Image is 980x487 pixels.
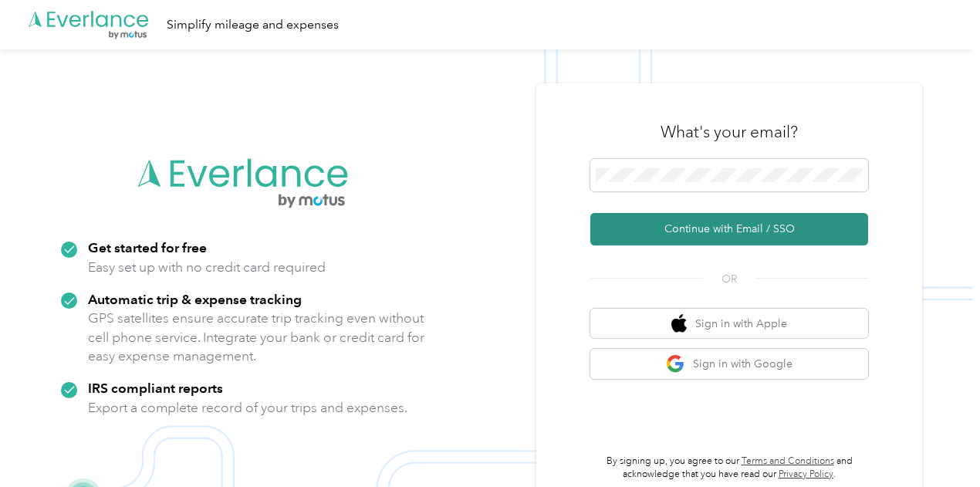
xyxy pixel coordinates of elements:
[590,213,868,245] button: Continue with Email / SSO
[88,398,407,418] p: Export a complete record of your trips and expenses.
[88,239,207,255] strong: Get started for free
[742,455,834,467] a: Terms and Conditions
[167,15,339,35] div: Simplify mileage and expenses
[88,380,223,396] strong: IRS compliant reports
[702,271,756,287] span: OR
[661,121,798,143] h3: What's your email?
[671,314,687,333] img: apple logo
[590,455,868,482] p: By signing up, you agree to our and acknowledge that you have read our .
[88,291,302,307] strong: Automatic trip & expense tracking
[590,309,868,339] button: apple logoSign in with Apple
[88,258,326,277] p: Easy set up with no credit card required
[779,468,833,480] a: Privacy Policy
[666,354,685,374] img: google logo
[590,349,868,379] button: google logoSign in with Google
[88,309,425,366] p: GPS satellites ensure accurate trip tracking even without cell phone service. Integrate your bank...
